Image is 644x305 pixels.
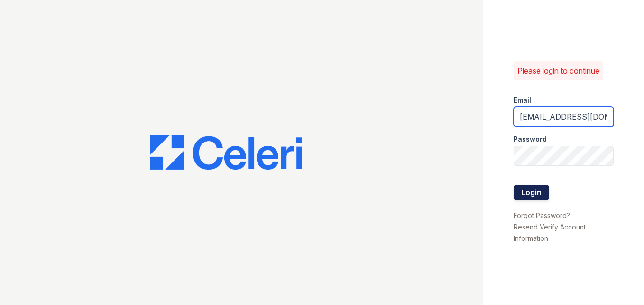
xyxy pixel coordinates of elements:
img: CE_Logo_Blue-a8612792a0a2168367f1c8372b55b34899dd931a85d93a1a3d3e32e68fde9ad4.png [150,135,302,170]
label: Password [514,134,547,144]
a: Resend Verify Account Information [514,223,586,242]
label: Email [514,95,531,105]
p: Please login to continue [517,65,599,76]
button: Login [514,185,549,200]
a: Forgot Password? [514,211,570,219]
